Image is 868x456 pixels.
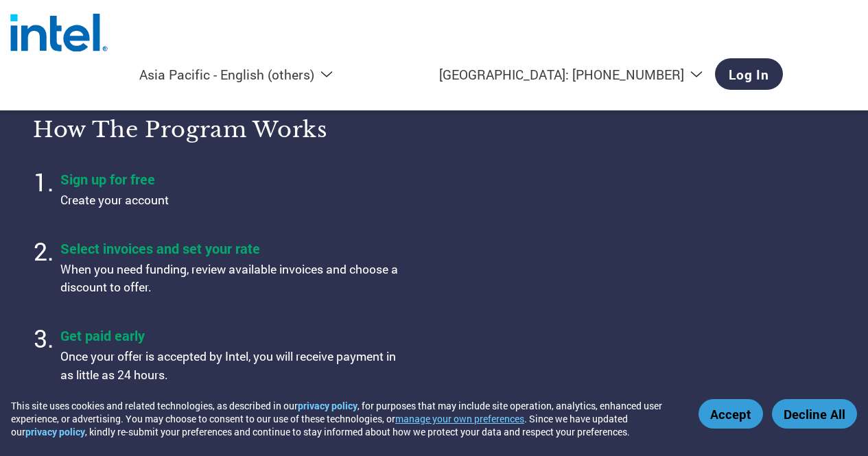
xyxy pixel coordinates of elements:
p: Create your account [60,191,403,209]
p: Once your offer is accepted by Intel, you will receive payment in as little as 24 hours. [60,348,403,384]
h3: How the program works [33,116,417,143]
img: Intel [10,14,108,51]
h4: Select invoices and set your rate [60,239,403,257]
div: This site uses cookies and related technologies, as described in our , for purposes that may incl... [11,399,679,438]
button: Decline All [772,399,857,429]
a: privacy policy [298,399,357,412]
a: privacy policy [25,425,85,438]
a: Log In [715,58,783,90]
button: manage your own preferences [395,412,524,425]
p: When you need funding, review available invoices and choose a discount to offer. [60,261,403,297]
h4: Sign up for free [60,170,403,188]
h4: Get paid early [60,326,403,344]
button: Accept [699,399,763,429]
